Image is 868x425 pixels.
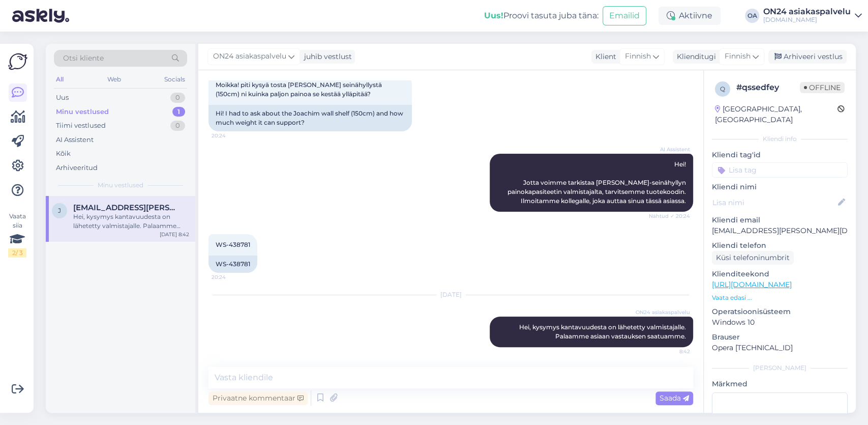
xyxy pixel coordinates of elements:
[212,132,250,139] span: 20:24
[800,82,845,93] span: Offline
[170,93,185,103] div: 0
[712,162,848,178] input: Lisa tag
[725,51,751,62] span: Finnish
[712,379,848,389] p: Märkmed
[712,251,794,265] div: Küsi telefoninumbrit
[98,181,143,190] span: Minu vestlused
[56,163,98,173] div: Arhiveeritud
[745,9,759,23] div: OA
[712,215,848,225] p: Kliendi email
[625,51,651,62] span: Finnish
[659,7,721,25] div: Aktiivne
[507,160,687,205] span: Hei! Jotta voimme tarkistaa [PERSON_NAME]-seinähyllyn painokapasiteetin valmistajalta, tarvitsemm...
[712,306,848,317] p: Operatsioonisüsteem
[636,308,690,316] span: ON24 asiakaspalvelu
[172,107,185,117] div: 1
[208,290,693,299] div: [DATE]
[160,231,189,238] div: [DATE] 8:42
[73,203,179,212] span: janeric.frojdahl@hotmail.com
[652,348,690,355] span: 8:42
[300,51,352,62] div: juhib vestlust
[56,93,69,103] div: Uus
[170,121,185,131] div: 0
[712,150,848,160] p: Kliendi tag'id
[56,121,106,131] div: Tiimi vestlused
[162,73,187,86] div: Socials
[712,317,848,328] p: Windows 10
[8,248,26,258] div: 2 / 3
[8,52,27,71] img: Askly Logo
[660,393,689,403] span: Saada
[56,107,109,117] div: Minu vestlused
[712,225,848,236] p: [EMAIL_ADDRESS][PERSON_NAME][DOMAIN_NAME]
[208,105,412,131] div: Hi! I had to ask about the Joachim wall shelf (150cm) and how much weight it can support?
[652,146,690,153] span: AI Assistent
[712,280,792,289] a: [URL][DOMAIN_NAME]
[712,197,836,208] input: Lisa nimi
[54,73,66,86] div: All
[519,323,687,340] span: Hei, kysymys kantavuudesta on lähetetty valmistajalle. Palaamme asiaan vastauksen saatuamme.
[712,240,848,251] p: Kliendi telefon
[212,273,250,281] span: 20:24
[208,391,308,405] div: Privaatne kommentaar
[484,11,503,20] b: Uus!
[712,182,848,192] p: Kliendi nimi
[649,212,690,220] span: Nähtud ✓ 20:24
[736,81,800,94] div: # qssedfey
[8,212,26,258] div: Vaata siia
[63,53,104,64] span: Otsi kliente
[763,8,851,16] div: ON24 asiakaspalvelu
[58,207,61,214] span: j
[712,269,848,279] p: Klienditeekond
[56,149,71,159] div: Kõik
[216,241,250,248] span: WS-438781
[712,332,848,343] p: Brauser
[712,134,848,144] div: Kliendi info
[73,212,189,231] div: Hei, kysymys kantavuudesta on lähetetty valmistajalle. Palaamme asiaan vastauksen saatuamme.
[591,51,616,62] div: Klient
[712,343,848,353] p: Opera [TECHNICAL_ID]
[712,293,848,302] p: Vaata edasi ...
[213,51,286,62] span: ON24 asiakaspalvelu
[208,256,257,273] div: WS-438781
[603,6,646,25] button: Emailid
[712,363,848,373] div: [PERSON_NAME]
[673,51,716,62] div: Klienditugi
[216,81,383,98] span: Moikka! piti kysyä tosta [PERSON_NAME] seinähyllystä (150cm) ni kuinka paljon painoa se kestää yl...
[768,50,847,64] div: Arhiveeri vestlus
[715,104,837,125] div: [GEOGRAPHIC_DATA], [GEOGRAPHIC_DATA]
[763,8,862,24] a: ON24 asiakaspalvelu[DOMAIN_NAME]
[720,85,725,93] span: q
[56,135,94,145] div: AI Assistent
[105,73,123,86] div: Web
[763,16,851,24] div: [DOMAIN_NAME]
[484,10,598,22] div: Proovi tasuta juba täna:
